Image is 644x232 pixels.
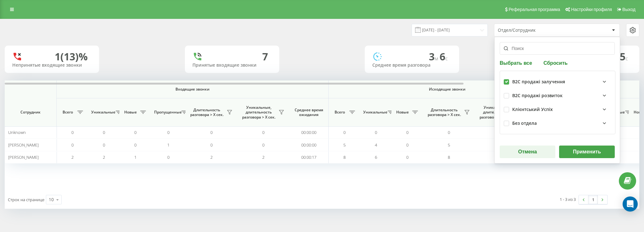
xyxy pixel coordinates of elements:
[435,55,440,62] span: м
[262,130,264,135] span: 0
[167,142,169,148] span: 1
[134,154,136,160] span: 1
[294,108,324,117] span: Среднее время ожидания
[426,108,462,117] span: Длительность разговора > Х сек.
[262,51,268,63] div: 7
[12,63,92,68] div: Непринятые входящие звонки
[560,196,576,202] div: 1 - 3 из 3
[332,110,347,115] span: Всего
[8,154,39,160] span: [PERSON_NAME]
[123,110,138,115] span: Новые
[508,7,560,12] span: Реферальная программа
[559,146,615,158] button: Применить
[210,130,213,135] span: 0
[512,107,553,112] div: Клієнтський Успіх
[375,130,377,135] span: 0
[210,154,213,160] span: 2
[210,142,213,148] span: 0
[500,42,615,55] input: Поиск
[571,7,612,12] span: Настройки профиля
[500,146,555,158] button: Отмена
[406,154,408,160] span: 0
[448,154,450,160] span: 8
[262,142,264,148] span: 0
[289,139,329,151] td: 00:00:00
[289,126,329,139] td: 00:00:00
[375,154,377,160] span: 6
[512,121,537,126] div: Без отдела
[343,130,346,135] span: 0
[241,105,277,120] span: Уникальные, длительность разговора > Х сек.
[103,154,105,160] span: 2
[512,79,565,85] div: B2C продажі залучення
[498,28,573,33] div: Отдел/Сотрудник
[289,151,329,163] td: 00:00:17
[478,105,514,120] span: Уникальные, длительность разговора > Х сек.
[375,142,377,148] span: 4
[189,108,225,117] span: Длительность разговора > Х сек.
[73,87,312,92] span: Входящие звонки
[134,142,136,148] span: 0
[134,130,136,135] span: 0
[343,154,346,160] span: 8
[8,142,39,148] span: [PERSON_NAME]
[343,87,551,92] span: Исходящие звонки
[512,93,563,98] div: В2С продажi розвиток
[49,196,54,203] div: 10
[363,110,386,115] span: Уникальные
[71,142,74,148] span: 0
[10,110,51,115] span: Сотрудник
[601,110,623,115] span: Уникальные
[406,130,408,135] span: 0
[192,63,272,68] div: Принятые входящие звонки
[167,154,169,160] span: 0
[625,55,628,62] span: c
[71,130,74,135] span: 0
[262,154,264,160] span: 2
[343,142,346,148] span: 5
[395,110,410,115] span: Новые
[154,110,180,115] span: Пропущенные
[445,55,448,62] span: c
[429,50,440,63] span: 3
[614,50,628,63] span: 15
[8,197,44,202] span: Строк на странице
[623,196,638,212] div: Open Intercom Messenger
[541,60,569,66] button: Сбросить
[91,110,114,115] span: Уникальные
[622,7,636,12] span: Выход
[448,130,450,135] span: 0
[55,51,88,63] div: 1 (13)%
[448,142,450,148] span: 5
[103,130,105,135] span: 0
[588,195,598,204] a: 1
[71,154,74,160] span: 2
[103,142,105,148] span: 0
[500,60,534,66] button: Выбрать все
[8,130,26,135] span: Unknown
[167,130,169,135] span: 0
[372,63,452,68] div: Среднее время разговора
[60,110,75,115] span: Всего
[406,142,408,148] span: 0
[440,50,448,63] span: 6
